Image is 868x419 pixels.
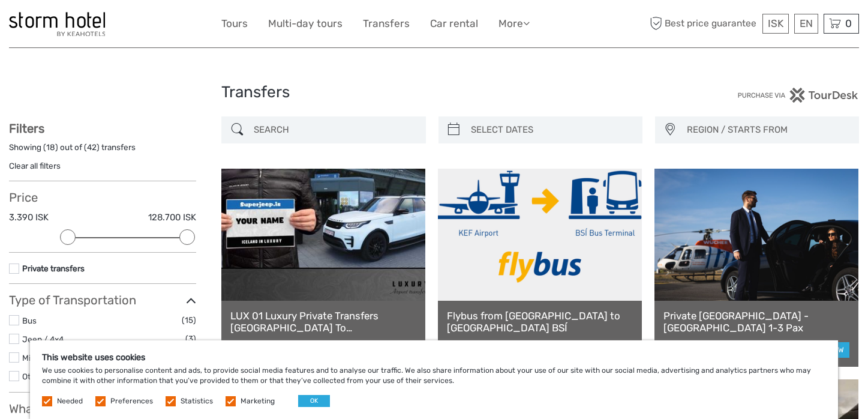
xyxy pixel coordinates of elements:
a: LUX 01 Luxury Private Transfers [GEOGRAPHIC_DATA] To [GEOGRAPHIC_DATA] [230,310,416,334]
a: Private [GEOGRAPHIC_DATA] - [GEOGRAPHIC_DATA] 1-3 Pax [663,310,849,334]
span: (3) [185,332,196,346]
span: 0 [843,17,854,29]
strong: Filters [9,121,44,136]
a: Other / Non-Travel [22,372,92,381]
span: ISK [768,17,783,29]
a: Multi-day tours [268,15,343,32]
a: Flybus from [GEOGRAPHIC_DATA] to [GEOGRAPHIC_DATA] BSÍ [447,310,633,334]
a: Tours [221,15,248,32]
span: (15) [182,313,196,327]
label: 128.700 ISK [148,211,196,224]
label: Preferences [110,396,153,406]
button: OK [298,395,330,407]
h3: What do you want to do? [9,402,196,416]
a: Private transfers [22,264,85,273]
img: 100-ccb843ef-9ccf-4a27-8048-e049ba035d15_logo_small.jpg [9,12,105,36]
span: Best price guarantee [647,14,759,34]
label: Marketing [241,396,275,406]
a: Car rental [430,15,478,32]
h1: Transfers [221,83,647,102]
a: Clear all filters [9,161,61,170]
div: We use cookies to personalise content and ads, to provide social media features and to analyse ou... [30,340,838,419]
a: More [498,15,530,32]
h3: Price [9,190,196,205]
label: 18 [46,142,55,153]
label: Needed [57,396,83,406]
a: Mini Bus / Car [22,353,74,363]
label: Statistics [181,396,213,406]
img: PurchaseViaTourDesk.png [737,88,859,103]
a: Jeep / 4x4 [22,334,64,344]
div: Showing ( ) out of ( ) transfers [9,142,196,160]
a: Bus [22,316,37,325]
label: 42 [87,142,97,153]
div: EN [794,14,818,34]
label: 3.390 ISK [9,211,49,224]
button: REGION / STARTS FROM [681,120,853,140]
h3: Type of Transportation [9,293,196,307]
a: Transfers [363,15,410,32]
input: SEARCH [249,119,419,140]
input: SELECT DATES [466,119,636,140]
h5: This website uses cookies [42,352,826,363]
